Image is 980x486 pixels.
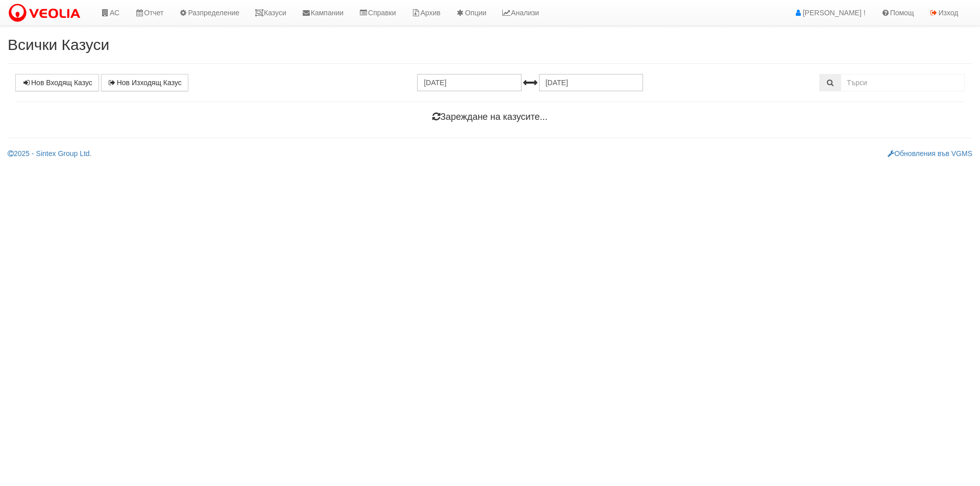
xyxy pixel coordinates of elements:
[15,74,99,91] a: Нов Входящ Казус
[888,149,972,158] a: Обновления във VGMS
[15,112,965,122] h4: Зареждане на казусите...
[8,36,972,53] h2: Всички Казуси
[101,74,188,91] a: Нов Изходящ Казус
[8,3,85,24] img: VeoliaLogo.png
[8,149,92,158] a: 2025 - Sintex Group Ltd.
[841,74,965,91] input: Търсене по Идентификатор, Бл/Вх/Ап, Тип, Описание, Моб. Номер, Имейл, Файл, Коментар,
